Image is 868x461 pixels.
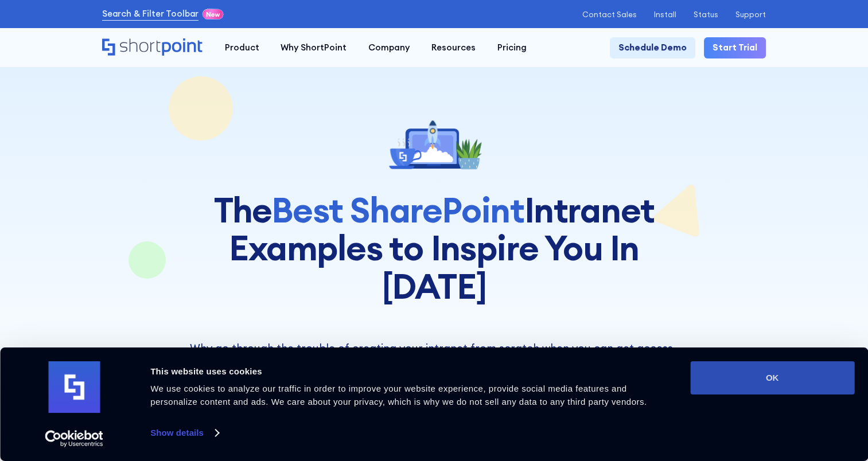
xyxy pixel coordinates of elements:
div: Pricing [497,41,527,54]
a: Search & Filter Toolbar [102,7,199,21]
span: We use cookies to analyze our traffic in order to improve your website experience, provide social... [150,384,647,407]
a: Support [735,10,766,19]
div: Resources [431,41,476,54]
a: Show details [150,424,218,442]
div: Chatt-widget [661,328,868,461]
div: Why ShortPoint [281,41,347,54]
a: Install [654,10,676,19]
div: Company [368,41,410,54]
a: Company [357,37,421,59]
a: Product [214,37,270,59]
a: Start Trial [704,37,766,59]
a: Home [102,38,203,57]
button: OK [690,361,854,394]
div: Product [224,41,259,54]
a: Schedule Demo [610,37,695,59]
iframe: Chat Widget [661,328,868,461]
span: Best SharePoint [271,187,524,232]
a: Status [694,10,718,19]
h1: The Intranet Examples to Inspire You In [DATE] [174,191,695,306]
a: Why ShortPoint [270,37,357,59]
a: Contact Sales [582,10,636,19]
a: Resources [421,37,486,59]
img: logo [48,361,100,413]
a: Pricing [486,37,538,59]
a: Usercentrics Cookiebot - opens in a new window [24,430,124,447]
div: This website uses cookies [150,365,664,378]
